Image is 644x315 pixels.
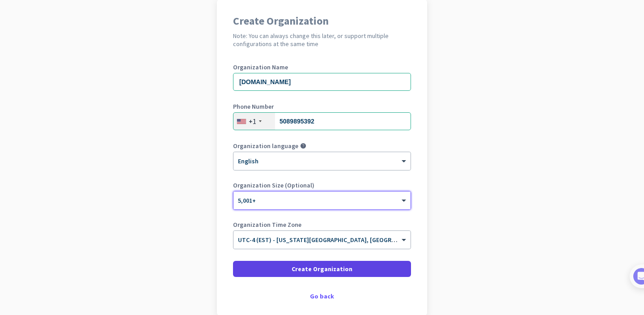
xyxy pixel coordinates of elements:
[233,261,411,277] button: Create Organization
[233,103,411,110] label: Phone Number
[233,16,411,26] h1: Create Organization
[233,293,411,299] div: Go back
[300,143,306,149] i: help
[249,117,256,126] div: +1
[233,143,298,149] label: Organization language
[233,32,411,48] h2: Note: You can always change this later, or support multiple configurations at the same time
[233,182,411,188] label: Organization Size (Optional)
[233,221,411,228] label: Organization Time Zone
[233,73,411,91] input: What is the name of your organization?
[292,264,352,273] span: Create Organization
[233,112,411,130] input: 201-555-0123
[233,64,411,70] label: Organization Name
